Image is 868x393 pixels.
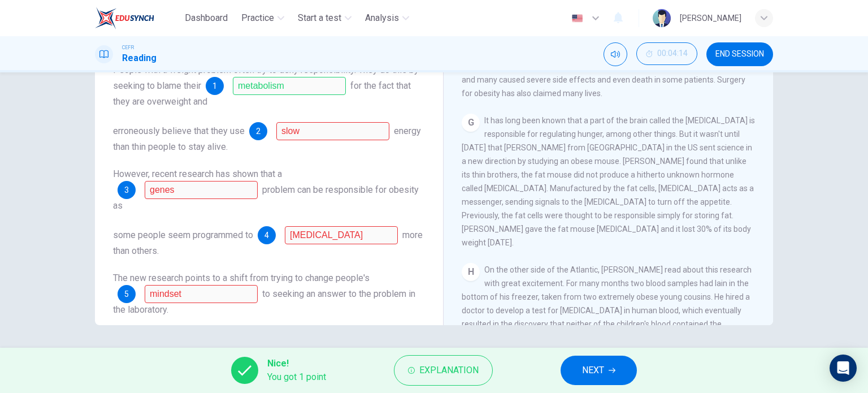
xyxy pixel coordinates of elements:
span: Analysis [365,11,399,25]
input: eat [285,226,398,244]
a: EduSynch logo [95,7,180,29]
input: genetic [145,181,258,199]
img: Profile picture [653,9,671,27]
div: Mute [604,42,627,66]
span: 2 [256,127,261,135]
span: 4 [264,231,269,239]
span: problem can be responsible for obesity as [113,184,419,211]
span: 1 [212,82,217,90]
span: Explanation [419,362,479,378]
span: 5 [124,290,129,298]
span: 3 [124,186,129,194]
span: However, recent research has shown that a [113,169,282,179]
span: Start a test [298,11,341,25]
button: NEXT [561,356,637,385]
span: Nice! [267,357,326,370]
span: It has long been known that a part of the brain called the [MEDICAL_DATA] is responsible for regu... [462,116,755,247]
div: [PERSON_NAME] [680,11,741,25]
span: Practice [241,11,274,25]
span: Dashboard [185,11,228,25]
div: H [462,263,480,281]
button: END SESSION [706,42,773,66]
span: 00:04:14 [657,49,688,58]
span: erroneously believe that they use [113,126,245,136]
span: END SESSION [715,50,764,59]
button: 00:04:14 [636,42,697,65]
span: You got 1 point [267,370,326,384]
div: Hide [636,42,697,66]
img: EduSynch logo [95,7,154,29]
h1: Reading [122,51,157,65]
span: NEXT [582,362,604,378]
input: metabolism [233,77,346,95]
span: CEFR [122,44,134,51]
input: less [276,122,389,140]
span: The new research points to a shift from trying to change people's [113,273,370,283]
img: en [570,14,584,23]
button: Start a test [293,8,356,28]
span: to seeking an answer to the problem in the laboratory. [113,288,415,315]
button: Practice [237,8,289,28]
span: some people seem programmed to [113,230,253,240]
div: Open Intercom Messenger [830,355,857,382]
button: Explanation [394,355,493,386]
button: Analysis [361,8,414,28]
input: behaviour; behavior [145,285,258,303]
div: G [462,114,480,132]
button: Dashboard [180,8,232,28]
